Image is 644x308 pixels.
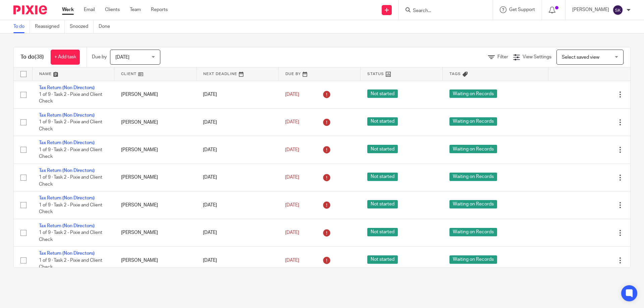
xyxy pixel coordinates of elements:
[39,258,102,270] span: 1 of 9 · Task 2 - Pixie and Client Check
[39,224,95,228] a: Tax Return (Non Directors)
[51,50,80,65] a: + Add task
[196,81,278,108] td: [DATE]
[105,6,120,13] a: Clients
[39,140,95,145] a: Tax Return (Non Directors)
[114,219,197,246] td: [PERSON_NAME]
[35,54,44,60] span: (38)
[367,200,398,208] span: Not started
[39,120,102,132] span: 1 of 9 · Task 2 - Pixie and Client Check
[39,113,95,118] a: Tax Return (Non Directors)
[114,108,197,136] td: [PERSON_NAME]
[35,20,65,33] a: Reassigned
[13,5,47,14] img: Pixie
[497,55,508,59] span: Filter
[196,191,278,219] td: [DATE]
[562,55,599,60] span: Select saved view
[285,230,299,235] span: [DATE]
[39,230,102,242] span: 1 of 9 · Task 2 - Pixie and Client Check
[114,191,197,219] td: [PERSON_NAME]
[13,20,30,33] a: To do
[62,6,74,13] a: Work
[39,85,95,90] a: Tax Return (Non Directors)
[70,20,94,33] a: Snoozed
[449,200,497,208] span: Waiting on Records
[99,20,115,33] a: Done
[39,175,102,187] span: 1 of 9 · Task 2 - Pixie and Client Check
[39,251,95,256] a: Tax Return (Non Directors)
[115,55,129,60] span: [DATE]
[367,173,398,181] span: Not started
[39,92,102,104] span: 1 of 9 · Task 2 - Pixie and Client Check
[196,247,278,274] td: [DATE]
[367,228,398,236] span: Not started
[449,89,497,98] span: Waiting on Records
[114,81,197,108] td: [PERSON_NAME]
[84,6,95,13] a: Email
[130,6,141,13] a: Team
[449,173,497,181] span: Waiting on Records
[449,72,461,76] span: Tags
[412,8,473,14] input: Search
[449,255,497,264] span: Waiting on Records
[151,6,168,13] a: Reports
[92,54,107,60] p: Due by
[285,175,299,180] span: [DATE]
[367,255,398,264] span: Not started
[196,219,278,246] td: [DATE]
[285,92,299,97] span: [DATE]
[367,117,398,126] span: Not started
[367,145,398,153] span: Not started
[612,5,623,15] img: svg%3E
[39,203,102,214] span: 1 of 9 · Task 2 - Pixie and Client Check
[39,168,95,173] a: Tax Return (Non Directors)
[20,54,44,61] h1: To do
[285,147,299,152] span: [DATE]
[114,136,197,164] td: [PERSON_NAME]
[196,108,278,136] td: [DATE]
[285,203,299,207] span: [DATE]
[196,136,278,164] td: [DATE]
[509,7,535,12] span: Get Support
[449,228,497,236] span: Waiting on Records
[285,120,299,125] span: [DATE]
[114,247,197,274] td: [PERSON_NAME]
[39,196,95,200] a: Tax Return (Non Directors)
[572,6,609,13] p: [PERSON_NAME]
[196,164,278,191] td: [DATE]
[523,55,551,59] span: View Settings
[367,89,398,98] span: Not started
[285,258,299,263] span: [DATE]
[114,164,197,191] td: [PERSON_NAME]
[449,117,497,126] span: Waiting on Records
[449,145,497,153] span: Waiting on Records
[39,147,102,159] span: 1 of 9 · Task 2 - Pixie and Client Check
